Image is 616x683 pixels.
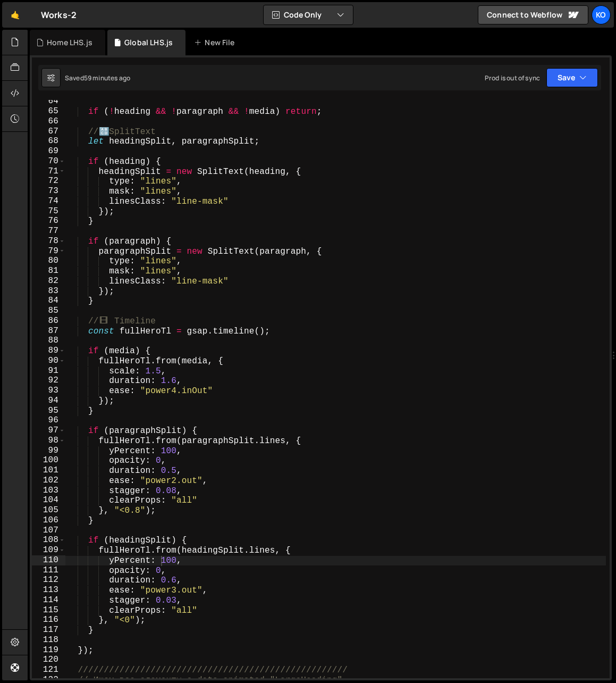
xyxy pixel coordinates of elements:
div: 74 [32,196,65,206]
div: 117 [32,625,65,635]
div: 97 [32,426,65,436]
div: Works-2 [41,9,77,21]
div: 109 [32,545,65,555]
div: 92 [32,376,65,386]
div: 65 [32,106,65,116]
div: 73 [32,186,65,196]
div: 91 [32,366,65,376]
div: 77 [32,226,65,236]
div: 80 [32,256,65,266]
div: Saved [65,73,130,82]
div: 113 [32,585,65,595]
div: 89 [32,346,65,356]
div: 120 [32,655,65,665]
div: 94 [32,396,65,406]
div: 110 [32,555,65,565]
div: 71 [32,166,65,177]
div: 115 [32,605,65,615]
div: 108 [32,535,65,545]
div: 88 [32,336,65,346]
div: 76 [32,216,65,226]
div: 104 [32,495,65,505]
div: 105 [32,505,65,515]
div: 81 [32,266,65,276]
div: 82 [32,276,65,286]
div: 87 [32,326,65,336]
div: 67 [32,127,65,137]
div: 106 [32,515,65,526]
div: Home LHS.js [47,37,92,48]
div: 66 [32,116,65,127]
div: 83 [32,286,65,296]
div: 79 [32,246,65,256]
div: 59 minutes ago [84,73,130,82]
div: 96 [32,415,65,426]
div: 107 [32,526,65,536]
div: 112 [32,575,65,585]
div: 116 [32,615,65,625]
div: 85 [32,306,65,316]
div: Global LHS.js [124,37,173,48]
div: New File [194,37,239,48]
div: 69 [32,146,65,156]
div: Prod is out of sync [485,73,540,82]
div: 70 [32,156,65,166]
div: 72 [32,176,65,186]
div: 78 [32,236,65,246]
a: Connect to Webflow [478,5,588,24]
div: 102 [32,476,65,486]
div: 118 [32,635,65,645]
button: Save [546,68,598,87]
div: 75 [32,206,65,216]
div: 103 [32,486,65,496]
div: 101 [32,465,65,476]
div: 121 [32,665,65,675]
div: 99 [32,446,65,456]
a: 🤙 [2,2,28,28]
div: 90 [32,356,65,366]
button: Code Only [264,5,353,24]
div: 93 [32,386,65,396]
div: 111 [32,565,65,576]
div: 98 [32,436,65,446]
div: 84 [32,296,65,306]
a: Ko [592,5,611,24]
div: 119 [32,645,65,655]
div: 95 [32,406,65,416]
div: 100 [32,455,65,465]
div: 86 [32,316,65,326]
div: 68 [32,136,65,146]
div: 114 [32,595,65,605]
div: 64 [32,96,65,106]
